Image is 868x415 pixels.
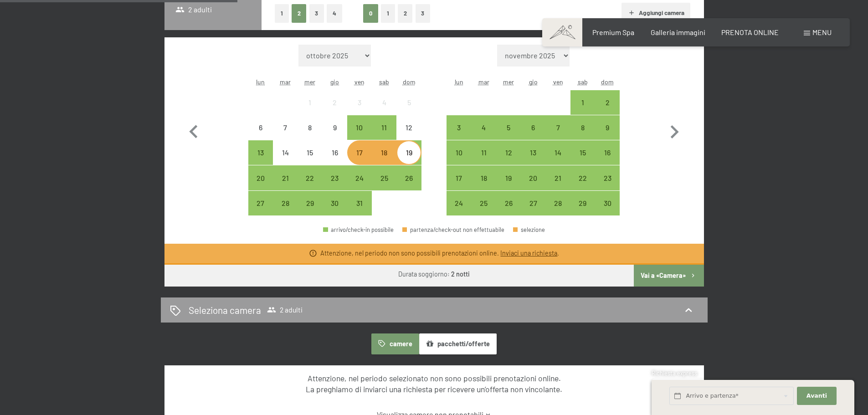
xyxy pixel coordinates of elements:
abbr: mercoledì [503,78,514,86]
div: arrivo/check-in possibile [298,191,322,215]
abbr: venerdì [354,78,365,86]
div: arrivo/check-in non effettuabile [298,140,322,165]
div: arrivo/check-in possibile [248,165,273,190]
div: Sun Nov 23 2025 [595,165,620,190]
span: Galleria immagini [651,28,705,36]
div: Fri Nov 21 2025 [545,165,570,190]
div: 19 [497,174,520,197]
div: 1 [571,99,594,122]
div: 20 [249,174,272,197]
div: arrivo/check-in non effettuabile [323,115,347,140]
abbr: venerdì [553,78,563,86]
div: Sat Nov 22 2025 [570,165,595,190]
div: 20 [522,174,544,197]
div: Wed Nov 19 2025 [496,165,521,190]
div: Sun Nov 02 2025 [595,90,620,115]
div: arrivo/check-in possibile [273,165,298,190]
div: 6 [522,124,544,147]
div: arrivo/check-in possibile [347,115,372,140]
div: 10 [348,124,371,147]
div: arrivo/check-in possibile [545,165,570,190]
div: 1 [298,99,321,122]
div: 31 [348,200,371,222]
div: arrivo/check-in possibile [447,115,471,140]
div: 22 [298,174,321,197]
div: Fri Nov 14 2025 [545,140,570,165]
div: Sun Oct 26 2025 [396,165,421,190]
div: Attenzione, nel periodo selezionato non sono possibili prenotazioni online. La preghiamo di invia... [180,373,688,395]
div: 23 [324,174,346,197]
span: 2 adulti [175,5,212,15]
button: pacchetti/offerte [419,333,497,354]
div: 9 [596,124,619,147]
div: 5 [497,124,520,147]
div: arrivo/check-in non effettuabile [323,140,347,165]
div: Sun Oct 05 2025 [396,90,421,115]
div: Mon Oct 27 2025 [248,191,273,215]
div: 8 [298,124,321,147]
button: 2 [292,4,307,23]
div: 7 [274,124,297,147]
div: Durata soggiorno: [398,270,470,279]
div: Mon Nov 10 2025 [447,140,471,165]
div: 28 [274,200,297,222]
div: Sat Nov 15 2025 [570,140,595,165]
div: Tue Oct 21 2025 [273,165,298,190]
div: partenza/check-out non effettuabile [402,227,504,233]
div: arrivo/check-in possibile [545,140,570,165]
div: arrivo/check-in non effettuabile [396,90,421,115]
abbr: lunedì [455,78,463,86]
div: arrivo/check-in possibile [496,165,521,190]
div: Sun Nov 30 2025 [595,191,620,215]
abbr: martedì [280,78,291,86]
div: arrivo/check-in possibile [496,140,521,165]
div: arrivo/check-in possibile [347,191,372,215]
div: Sun Nov 09 2025 [595,115,620,140]
a: Inviaci una richiesta [500,249,557,257]
div: Mon Nov 03 2025 [447,115,471,140]
div: Mon Oct 20 2025 [248,165,273,190]
div: Tue Nov 04 2025 [472,115,496,140]
div: Fri Oct 24 2025 [347,165,372,190]
div: 17 [447,174,470,197]
div: arrivo/check-in possibile [323,191,347,215]
div: 16 [596,149,619,172]
div: 3 [447,124,470,147]
div: arrivo/check-in possibile [521,115,545,140]
button: Avanti [797,387,836,405]
div: Fri Oct 03 2025 [347,90,372,115]
div: 12 [397,124,420,147]
div: Mon Oct 13 2025 [248,140,273,165]
div: 24 [348,174,371,197]
div: 27 [522,200,544,222]
button: 3 [309,4,324,23]
div: arrivo/check-in possibile [347,165,372,190]
div: arrivo/check-in possibile [472,140,496,165]
div: 21 [274,174,297,197]
div: arrivo/check-in possibile [323,165,347,190]
a: PRENOTA ONLINE [721,28,779,36]
div: 7 [546,124,569,147]
div: arrivo/check-in non effettuabile [298,90,322,115]
div: 22 [571,174,594,197]
div: arrivo/check-in possibile [570,115,595,140]
div: Thu Nov 20 2025 [521,165,545,190]
div: arrivo/check-in possibile [570,140,595,165]
div: Mon Nov 24 2025 [447,191,471,215]
div: arrivo/check-in possibile [472,115,496,140]
span: Avanti [806,392,827,400]
button: Vai a «Camera» [634,265,704,287]
div: 17 [348,149,371,172]
span: 2 adulti [267,305,303,314]
div: arrivo/check-in non effettuabile [273,115,298,140]
div: Fri Nov 07 2025 [545,115,570,140]
div: arrivo/check-in non effettuabile [347,140,372,165]
div: Sat Nov 08 2025 [570,115,595,140]
div: arrivo/check-in possibile [472,191,496,215]
div: 15 [298,149,321,172]
div: 29 [298,200,321,222]
div: Tue Oct 14 2025 [273,140,298,165]
div: arrivo/check-in non effettuabile [372,90,396,115]
h2: Seleziona camera [189,303,261,317]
